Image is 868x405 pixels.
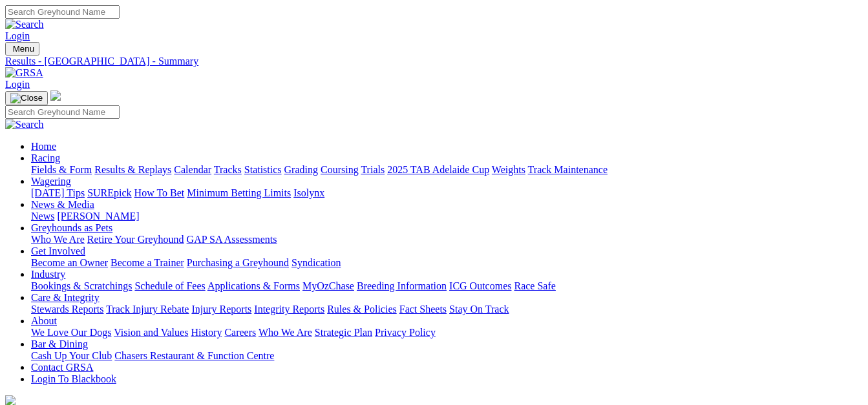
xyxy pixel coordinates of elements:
a: Syndication [291,257,341,268]
img: Search [5,119,44,130]
a: Login To Blackbook [31,373,116,384]
div: News & Media [31,211,863,222]
a: Industry [31,269,65,280]
a: Results & Replays [94,164,171,175]
a: Results - [GEOGRAPHIC_DATA] - Summary [5,56,863,67]
a: History [191,327,222,338]
a: Login [5,79,30,90]
input: Search [5,5,120,19]
div: Care & Integrity [31,304,863,315]
img: Close [10,93,43,103]
a: Vision and Values [114,327,188,338]
a: Become an Owner [31,257,108,268]
a: Race Safe [514,280,555,291]
a: Applications & Forms [207,280,300,291]
a: Isolynx [293,187,324,198]
a: Home [31,141,56,152]
div: Greyhounds as Pets [31,234,863,245]
a: GAP SA Assessments [187,234,277,245]
button: Toggle navigation [5,91,48,105]
a: Track Injury Rebate [106,304,189,315]
a: [DATE] Tips [31,187,85,198]
a: Statistics [244,164,282,175]
a: Calendar [174,164,211,175]
a: We Love Our Dogs [31,327,111,338]
a: Care & Integrity [31,292,100,303]
div: Get Involved [31,257,863,269]
div: Industry [31,280,863,292]
a: Breeding Information [357,280,447,291]
a: Tracks [214,164,242,175]
a: ICG Outcomes [449,280,511,291]
a: News [31,211,54,222]
a: SUREpick [87,187,131,198]
a: Rules & Policies [327,304,397,315]
a: Track Maintenance [528,164,608,175]
a: Login [5,30,30,41]
div: Wagering [31,187,863,199]
input: Search [5,105,120,119]
a: Racing [31,152,60,163]
a: Minimum Betting Limits [187,187,291,198]
a: Strategic Plan [315,327,372,338]
a: Privacy Policy [375,327,436,338]
a: Coursing [321,164,359,175]
a: Who We Are [259,327,312,338]
img: logo-grsa-white.png [50,90,61,101]
span: Menu [13,44,34,54]
div: Racing [31,164,863,176]
a: Get Involved [31,245,85,256]
a: Contact GRSA [31,362,93,373]
a: Fact Sheets [399,304,447,315]
a: Stewards Reports [31,304,103,315]
a: News & Media [31,199,94,210]
a: Stay On Track [449,304,509,315]
button: Toggle navigation [5,42,39,56]
a: Greyhounds as Pets [31,222,112,233]
a: Weights [492,164,525,175]
a: MyOzChase [302,280,354,291]
a: Fields & Form [31,164,92,175]
a: 2025 TAB Adelaide Cup [387,164,489,175]
div: Bar & Dining [31,350,863,362]
a: Cash Up Your Club [31,350,112,361]
a: Trials [361,164,385,175]
a: Chasers Restaurant & Function Centre [114,350,274,361]
a: Who We Are [31,234,85,245]
a: Schedule of Fees [134,280,205,291]
a: Injury Reports [191,304,251,315]
a: Become a Trainer [111,257,184,268]
div: About [31,327,863,338]
a: Purchasing a Greyhound [187,257,289,268]
a: Wagering [31,176,71,187]
img: GRSA [5,67,43,79]
img: Search [5,19,44,30]
a: Retire Your Greyhound [87,234,184,245]
a: How To Bet [134,187,185,198]
a: [PERSON_NAME] [57,211,139,222]
a: Integrity Reports [254,304,324,315]
a: About [31,315,57,326]
a: Grading [284,164,318,175]
a: Bookings & Scratchings [31,280,132,291]
a: Bar & Dining [31,338,88,349]
a: Careers [224,327,256,338]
